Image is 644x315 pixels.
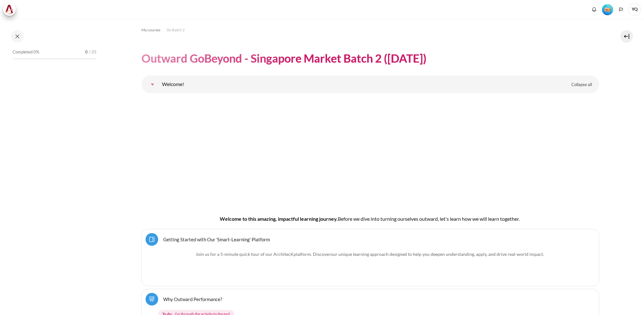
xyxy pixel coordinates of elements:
span: efore we dive into turning ourselves outward, let's learn how we will learn together. [341,216,520,222]
img: Level #1 [602,4,613,15]
a: User menu [628,3,641,16]
img: platform logo [162,251,194,282]
a: SG Batch 2 [167,26,185,34]
a: Collapse all [567,79,597,90]
a: Architeck Architeck [3,3,19,16]
h1: Outward GoBeyond - Singapore Market Batch 2 ([DATE]) [141,51,426,66]
span: Completed 0% [13,49,39,55]
span: My courses [141,27,160,33]
a: Level #1 [599,3,616,15]
nav: Navigation bar [141,25,599,35]
div: Show notification window with no new notifications [589,5,599,14]
a: Why Outward Performance? [163,296,222,302]
img: Architeck [5,5,14,14]
a: Getting Started with Our 'Smart-Learning' Platform [163,236,270,242]
button: Languages [616,5,626,14]
span: Collapse all [571,82,592,88]
span: YQ [628,3,641,16]
span: . [331,251,544,257]
span: 0 [85,49,88,55]
a: My courses [141,26,160,34]
span: our unique learning approach designed to help you deepen understanding, apply, and drive real-wor... [331,251,543,257]
p: Join us for a 5-minute quick tour of our ArchitecK platform. Discover [162,251,579,257]
h4: Welcome to this amazing, impactful learning journey. [162,215,579,223]
div: Level #1 [602,3,613,15]
span: / 25 [89,49,97,55]
span: SG Batch 2 [167,27,185,33]
a: Welcome! [146,78,159,91]
span: B [338,216,341,222]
